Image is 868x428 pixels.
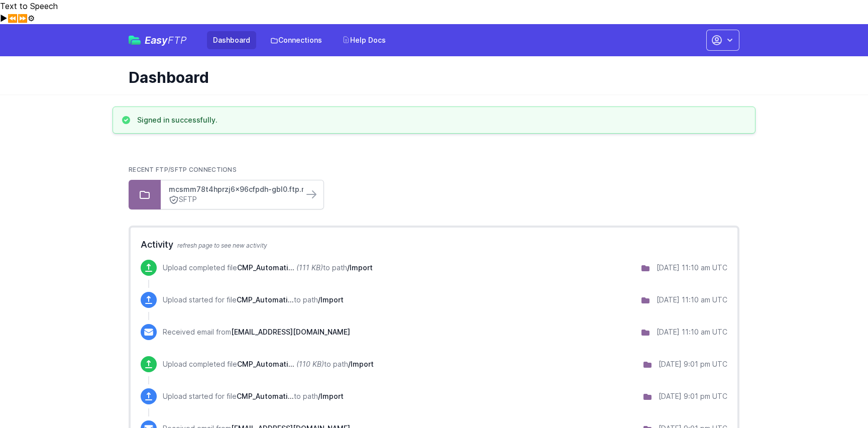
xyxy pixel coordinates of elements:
[237,360,294,368] span: CMP_Automation_MM_Approval_Completed.tsv
[237,263,294,272] span: CMP_Automation_MM_Approval_Completed.tsv
[177,242,267,249] span: refresh page to see new activity
[137,115,218,125] h3: Signed in successfully.
[237,295,294,304] span: CMP_Automation_MM_Approval_Completed.tsv
[659,391,727,401] div: [DATE] 9:01 pm UTC
[141,238,727,252] h2: Activity
[818,378,856,416] iframe: Drift Widget Chat Controller
[168,34,187,46] span: FTP
[129,36,141,45] img: easyftp_logo.png
[296,263,323,272] i: (111 KB)
[145,35,187,45] span: Easy
[231,328,350,336] span: [EMAIL_ADDRESS][DOMAIN_NAME]
[347,263,373,272] span: /Import
[163,391,344,401] p: Upload started for file to path
[169,194,295,205] a: SFTP
[163,295,344,305] p: Upload started for file to path
[296,360,324,368] i: (110 KB)
[657,295,727,305] div: [DATE] 11:10 am UTC
[129,35,187,45] a: EasyFTP
[18,12,28,24] button: Forward
[207,31,256,49] a: Dashboard
[318,295,344,304] span: /Import
[129,68,731,86] h1: Dashboard
[28,12,35,24] button: Settings
[659,359,727,369] div: [DATE] 9:01 pm UTC
[169,184,295,194] a: mcsmm78t4hprzj6x96cfpdh-gbl0.ftp.marketingcloud...
[8,12,18,24] button: Previous
[348,360,374,368] span: /Import
[163,359,374,369] p: Upload completed file to path
[264,31,328,49] a: Connections
[657,263,727,273] div: [DATE] 11:10 am UTC
[657,327,727,337] div: [DATE] 11:10 am UTC
[163,327,350,337] p: Received email from
[163,263,373,273] p: Upload completed file to path
[336,31,392,49] a: Help Docs
[237,392,294,400] span: CMP_Automation_MM_Approval_Completed.tsv
[129,166,739,174] h2: Recent FTP/SFTP Connections
[318,392,344,400] span: /Import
